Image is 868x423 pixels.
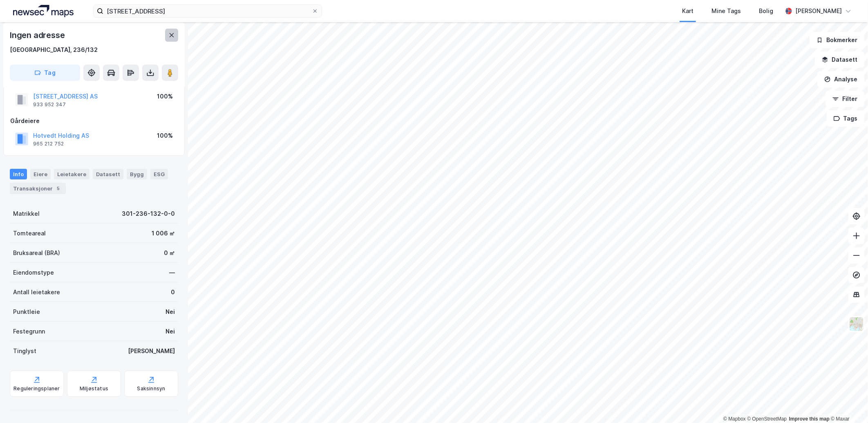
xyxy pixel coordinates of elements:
div: Tomteareal [13,228,46,238]
div: [GEOGRAPHIC_DATA], 236/132 [10,45,98,55]
div: [PERSON_NAME] [128,346,175,356]
div: Kontrollprogram for chat [827,384,868,423]
div: Eiendomstype [13,268,54,278]
div: Leietakere [54,169,89,179]
div: 100% [157,92,173,101]
div: Info [10,169,27,179]
div: Punktleie [13,307,40,317]
div: Festegrunn [13,327,45,336]
a: Mapbox [723,416,746,422]
div: ESG [150,169,168,179]
div: Kart [682,6,694,16]
div: Tinglyst [13,346,36,356]
img: logo.a4113a55bc3d86da70a041830d287a7e.svg [13,5,74,17]
div: Bygg [127,169,147,179]
div: 5 [54,184,63,192]
div: 0 ㎡ [164,248,175,258]
img: Z [849,316,864,332]
a: Improve this map [789,416,830,422]
div: Nei [166,307,175,317]
a: OpenStreetMap [747,416,787,422]
div: 301-236-132-0-0 [122,209,175,219]
button: Tag [10,65,80,81]
div: Eiere [30,169,51,179]
button: Datasett [815,51,865,68]
div: Datasett [93,169,123,179]
div: [PERSON_NAME] [795,6,842,16]
div: Nei [166,327,175,336]
div: 100% [157,131,173,141]
div: Transaksjoner [10,183,66,194]
div: 933 952 347 [33,101,66,108]
iframe: Chat Widget [827,384,868,423]
button: Analyse [817,71,865,87]
div: Mine Tags [711,6,741,16]
div: 1 006 ㎡ [152,228,175,238]
div: Bruksareal (BRA) [13,248,60,258]
input: Søk på adresse, matrikkel, gårdeiere, leietakere eller personer [103,5,312,17]
div: Miljøstatus [80,385,108,392]
button: Filter [825,91,865,107]
div: Matrikkel [13,209,40,219]
div: — [169,268,175,278]
div: Reguleringsplaner [13,385,60,392]
div: Bolig [759,6,773,16]
div: Antall leietakere [13,287,60,297]
div: 965 212 752 [33,141,64,147]
button: Tags [827,110,865,127]
div: Saksinnsyn [137,385,166,392]
div: 0 [171,287,175,297]
div: Gårdeiere [10,116,178,126]
div: Ingen adresse [10,29,66,42]
button: Bokmerker [810,32,865,48]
